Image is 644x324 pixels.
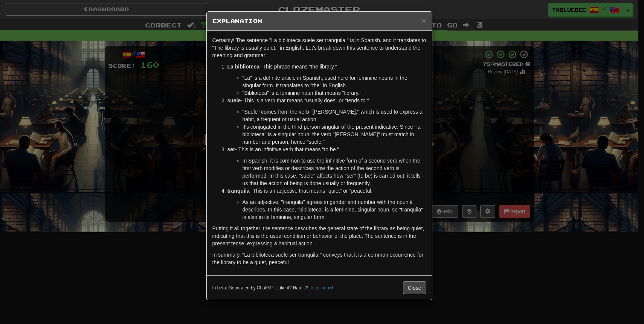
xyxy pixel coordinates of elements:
span: × [421,16,426,25]
p: Certainly! The sentence "La biblioteca suele ser tranquila." is in Spanish, and it translates to ... [212,37,426,59]
strong: ser [227,146,235,152]
strong: La biblioteca [227,64,260,70]
a: Let us know [308,285,332,291]
p: - This phrase means "the library." [227,63,426,70]
p: Putting it all together, the sentence describes the general state of the library as being quiet, ... [212,225,426,247]
p: - This is an infinitive verb that means "to be." [227,146,426,153]
h5: Explanation [212,17,426,25]
li: "La" is a definite article in Spanish, used here for feminine nouns in the singular form. It tran... [243,74,426,89]
li: As an adjective, "tranquila" agrees in gender and number with the noun it describes. In this case... [243,198,426,221]
p: - This is an adjective that means "quiet" or "peaceful." [227,187,426,195]
button: Close [421,17,426,24]
button: Close [403,281,426,294]
strong: suele [227,97,241,103]
strong: tranquila [227,188,250,194]
li: "Biblioteca" is a feminine noun that means "library." [243,89,426,97]
small: In beta. Generated by ChatGPT. Like it? Hate it? ! [212,285,334,291]
li: It's conjugated in the third person singular of the present indicative. Since "la biblioteca" is ... [243,123,426,146]
p: - This is a verb that means "usually does" or "tends to." [227,97,426,104]
p: In summary, "La biblioteca suele ser tranquila." conveys that it is a common occurrence for the l... [212,251,426,266]
li: "Suele" comes from the verb "[PERSON_NAME]," which is used to express a habit, a frequent or usua... [243,108,426,123]
li: In Spanish, it is common to use the infinitive form of a second verb when the first verb modifies... [243,157,426,187]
